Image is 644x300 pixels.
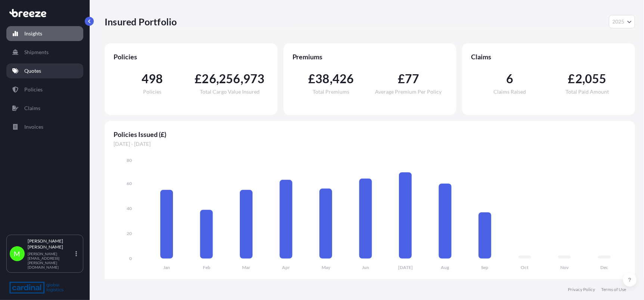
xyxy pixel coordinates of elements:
[315,73,329,85] span: 38
[6,45,83,60] a: Shipments
[330,73,332,85] span: ,
[282,265,290,271] tspan: Apr
[332,73,354,85] span: 426
[105,16,177,28] p: Insured Portfolio
[6,119,83,134] a: Invoices
[243,73,265,85] span: 973
[521,265,529,271] tspan: Oct
[609,15,635,28] button: Year Selector
[362,265,369,271] tspan: Jun
[241,73,243,85] span: ,
[506,73,513,85] span: 6
[6,101,83,116] a: Claims
[568,73,575,85] span: £
[482,265,489,271] tspan: Sep
[127,157,132,163] tspan: 80
[24,67,41,75] p: Quotes
[24,104,40,112] p: Claims
[203,265,210,271] tspan: Feb
[612,18,624,25] span: 2025
[308,73,315,85] span: £
[114,130,626,139] span: Policies Issued (£)
[601,287,626,293] a: Terms of Use
[6,63,83,78] a: Quotes
[398,265,413,271] tspan: [DATE]
[313,89,349,94] span: Total Premiums
[398,73,405,85] span: £
[195,73,202,85] span: £
[560,265,569,271] tspan: Nov
[6,82,83,97] a: Policies
[292,52,448,61] span: Premiums
[582,73,585,85] span: ,
[129,256,132,261] tspan: 0
[219,73,241,85] span: 256
[127,206,132,211] tspan: 40
[24,49,49,56] p: Shipments
[200,89,260,94] span: Total Cargo Value Insured
[441,265,450,271] tspan: Aug
[14,250,21,257] span: M
[24,86,43,93] p: Policies
[142,73,163,85] span: 498
[471,52,626,61] span: Claims
[494,89,526,94] span: Claims Raised
[28,251,74,269] p: [PERSON_NAME][EMAIL_ADDRESS][PERSON_NAME][DOMAIN_NAME]
[322,265,331,271] tspan: May
[127,181,132,186] tspan: 60
[28,238,74,250] p: [PERSON_NAME] [PERSON_NAME]
[600,265,608,271] tspan: Dec
[575,73,582,85] span: 2
[242,265,250,271] tspan: Mar
[202,73,216,85] span: 26
[24,123,43,131] p: Invoices
[24,30,42,37] p: Insights
[127,231,132,236] tspan: 20
[568,287,595,293] a: Privacy Policy
[9,282,64,294] img: organization-logo
[143,89,161,94] span: Policies
[405,73,419,85] span: 77
[114,52,269,61] span: Policies
[6,26,83,41] a: Insights
[566,89,609,94] span: Total Paid Amount
[216,73,219,85] span: ,
[114,140,626,148] span: [DATE] - [DATE]
[163,265,170,271] tspan: Jan
[585,73,607,85] span: 055
[375,89,442,94] span: Average Premium Per Policy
